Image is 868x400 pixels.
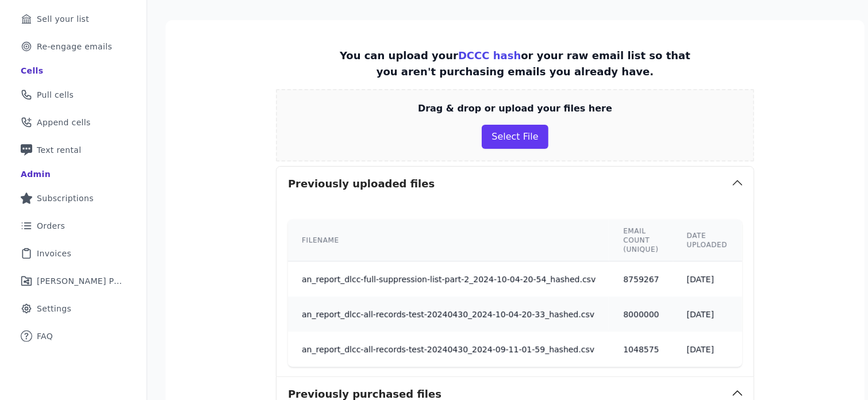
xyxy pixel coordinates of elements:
[673,261,742,297] td: [DATE]
[37,193,94,204] span: Subscriptions
[37,330,53,342] span: FAQ
[482,125,548,149] button: Select File
[37,303,71,314] span: Settings
[288,332,609,367] td: an_report_dlcc-all-records-test-20240430_2024-09-11-01-59_hashed.csv
[609,261,673,297] td: 8759267
[9,296,137,321] a: Settings
[9,34,137,59] a: Re-engage emails
[609,297,673,332] td: 8000000
[9,110,137,135] a: Append cells
[9,186,137,211] a: Subscriptions
[288,176,435,192] h3: Previously uploaded files
[276,167,754,201] button: Previously uploaded files
[673,297,742,332] td: [DATE]
[609,220,673,261] th: Email count (unique)
[37,248,71,259] span: Invoices
[673,332,742,367] td: [DATE]
[288,261,609,297] td: an_report_dlcc-full-suppression-list-part-2_2024-10-04-20-54_hashed.csv
[288,220,609,261] th: Filename
[37,117,91,128] span: Append cells
[336,48,694,80] p: You can upload your or your raw email list so that you aren't purchasing emails you already have.
[9,82,137,107] a: Pull cells
[37,144,82,156] span: Text rental
[418,102,612,116] p: Drag & drop or upload your files here
[21,168,51,180] div: Admin
[9,137,137,163] a: Text rental
[609,332,673,367] td: 1048575
[37,13,89,25] span: Sell your list
[9,213,137,239] a: Orders
[673,220,742,261] th: Date uploaded
[37,220,65,232] span: Orders
[9,324,137,349] a: FAQ
[37,89,74,101] span: Pull cells
[21,65,43,76] div: Cells
[458,49,521,61] a: DCCC hash
[288,297,609,332] td: an_report_dlcc-all-records-test-20240430_2024-10-04-20-33_hashed.csv
[37,41,112,52] span: Re-engage emails
[37,275,124,287] span: [PERSON_NAME] Performance
[741,220,797,261] th: Delete
[9,241,137,266] a: Invoices
[9,6,137,32] a: Sell your list
[9,268,137,294] a: [PERSON_NAME] Performance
